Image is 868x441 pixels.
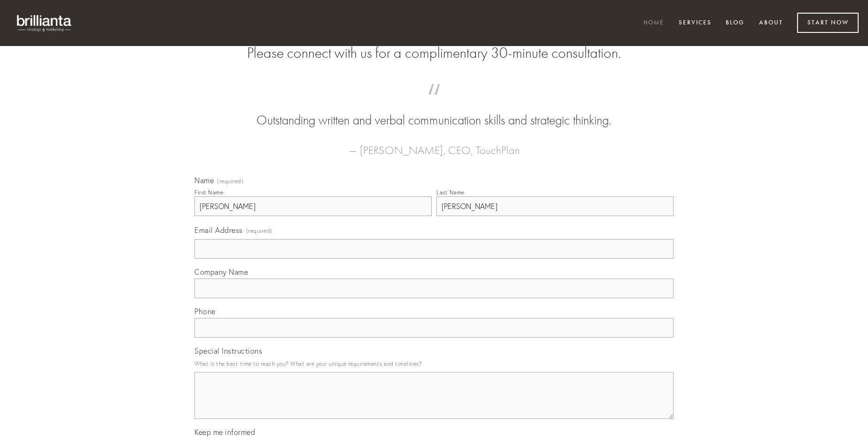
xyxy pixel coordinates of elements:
[194,346,262,356] span: Special Instructions
[194,176,214,185] span: Name
[673,15,718,31] a: Services
[753,15,789,31] a: About
[194,357,674,370] p: What is the best time to reach you? What are your unique requirements and timelines?
[194,307,216,316] span: Phone
[436,189,465,196] div: Last Name
[217,178,243,184] span: (required)
[194,189,223,196] div: First Name
[637,15,670,31] a: Home
[194,427,255,437] span: Keep me informed
[720,15,751,31] a: Blog
[9,9,80,37] img: brillianta - research, strategy, marketing
[209,93,659,130] blockquote: Outstanding written and verbal communication skills and strategic thinking.
[194,225,243,235] span: Email Address
[246,224,272,237] span: (required)
[209,130,659,160] figcaption: — [PERSON_NAME], CEO, TouchPlan
[194,267,248,277] span: Company Name
[194,44,674,62] h2: Please connect with us for a complimentary 30-minute consultation.
[209,93,659,111] span: “
[797,13,859,33] a: Start Now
